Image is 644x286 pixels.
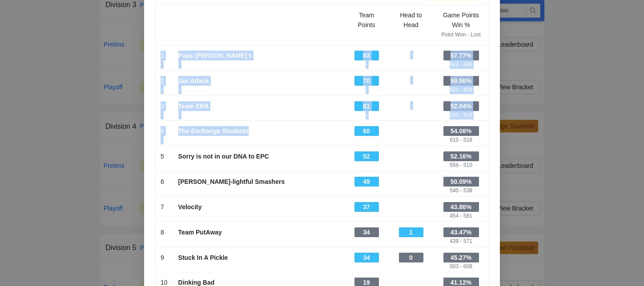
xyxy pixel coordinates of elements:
[161,262,168,271] div: -
[366,136,367,144] div: -
[450,60,472,69] div: 662 - 484
[178,77,209,84] b: Jax Attack
[450,212,472,220] div: 454 - 581
[354,151,379,161] div: 52
[366,111,367,119] div: -
[178,127,249,135] b: The Exchange Students
[366,262,367,271] div: -
[161,126,168,136] div: 4
[443,51,479,60] div: 57.77%
[450,161,472,170] div: 556 - 510
[439,31,483,39] div: Point Won - Lost
[161,227,168,237] div: 8
[161,212,168,220] div: -
[178,161,339,170] div: -
[178,60,339,69] div: -
[450,187,472,195] div: 540 - 538
[366,86,367,94] div: -
[443,126,479,136] div: 54.08%
[354,253,379,262] div: 34
[178,111,339,119] div: -
[410,151,412,160] div: -
[410,76,412,84] div: -
[161,60,168,69] div: -
[354,202,379,212] div: 37
[161,136,168,144] div: -
[450,86,472,94] div: 601 - 408
[410,262,412,271] div: -
[178,153,269,160] b: Sorry is not in our DNA to EPC
[354,177,379,187] div: 49
[366,60,367,69] div: -
[354,126,379,136] div: 60
[354,51,379,60] div: 83
[178,203,202,211] b: Velocity
[450,262,472,271] div: 503 - 608
[450,136,472,144] div: 610 - 518
[410,51,412,59] div: -
[366,212,367,220] div: -
[178,229,222,236] b: Team PutAway
[410,177,412,185] div: -
[443,227,479,237] div: 43.47%
[161,253,168,262] div: 9
[354,101,379,111] div: 61
[443,76,479,86] div: 59.56%
[410,202,412,211] div: -
[410,278,412,286] div: -
[178,262,339,271] div: -
[178,86,339,94] div: -
[178,254,228,261] b: Stuck In A Pickle
[443,151,479,161] div: 52.16%
[410,126,412,135] div: -
[443,101,479,111] div: 52.04%
[410,237,412,246] div: -
[161,161,168,170] div: -
[443,177,479,187] div: 50.09%
[161,86,168,94] div: -
[178,187,339,195] div: -
[161,111,168,119] div: -
[443,202,479,212] div: 43.86%
[178,136,339,144] div: -
[161,202,168,212] div: 7
[399,253,423,262] div: 0
[354,227,379,237] div: 34
[161,151,168,161] div: 5
[178,103,209,110] b: Team ERA
[350,10,383,30] div: Team Points
[399,227,423,237] div: 1
[394,10,428,30] div: Head to Head
[366,237,367,246] div: -
[178,237,339,246] div: -
[178,212,339,220] div: -
[410,101,412,110] div: -
[161,177,168,187] div: 6
[450,237,472,246] div: 439 - 571
[439,10,483,30] div: Game Points Win %
[161,187,168,195] div: -
[366,161,367,170] div: -
[443,253,479,262] div: 45.27%
[161,101,168,111] div: 3
[366,187,367,195] div: -
[450,111,472,119] div: 560 - 516
[161,76,168,86] div: 2
[178,178,285,185] b: [PERSON_NAME]-lightful Smashers
[161,51,168,60] div: 1
[178,279,215,286] b: Dinking Bad
[161,237,168,246] div: -
[354,76,379,86] div: 70
[178,52,252,59] b: Papa [PERSON_NAME]’s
